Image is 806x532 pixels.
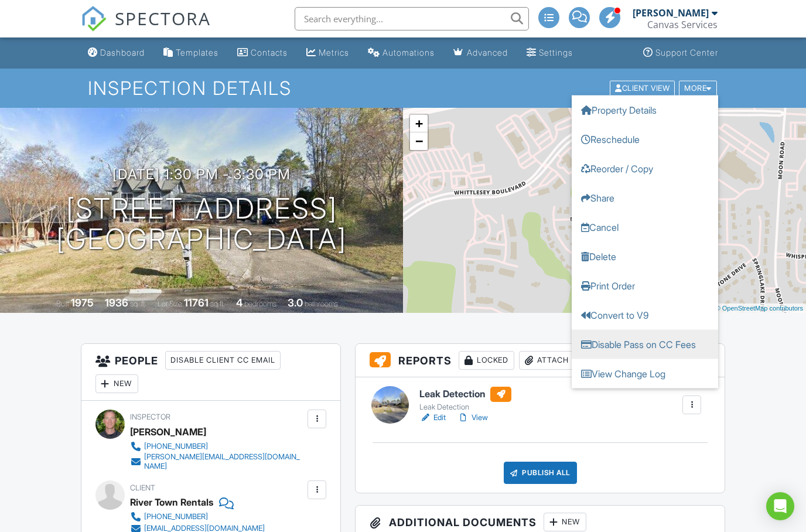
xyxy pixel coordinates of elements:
[88,78,718,98] h1: Inspection Details
[56,299,69,308] span: Built
[56,193,347,255] h1: [STREET_ADDRESS] [GEOGRAPHIC_DATA]
[572,124,718,154] a: Reschedule
[144,512,208,521] div: [PHONE_NUMBER]
[130,412,170,421] span: Inspector
[572,154,718,183] a: Reorder / Copy
[302,42,354,64] a: Metrics
[572,95,718,124] a: Property Details
[105,296,128,309] div: 1936
[766,492,794,520] div: Open Intercom Messenger
[81,344,341,401] h3: People
[572,212,718,241] a: Cancel
[83,42,149,64] a: Dashboard
[410,115,428,132] a: Zoom in
[539,47,573,57] div: Settings
[130,441,305,452] a: [PHONE_NUMBER]
[363,42,439,64] a: Automations (Advanced)
[319,47,349,57] div: Metrics
[716,305,803,312] a: © OpenStreetMap contributors
[295,7,529,30] input: Search everything...
[572,241,718,271] a: Delete
[419,412,446,424] a: Edit
[382,47,435,57] div: Automations
[158,299,182,308] span: Lot Size
[457,412,488,424] a: View
[638,42,723,64] a: Support Center
[419,387,511,412] a: Leak Detection Leak Detection
[419,387,511,402] h6: Leak Detection
[159,42,223,64] a: Templates
[251,47,288,57] div: Contacts
[610,80,675,96] div: Client View
[95,374,138,393] div: New
[504,462,577,484] div: Publish All
[305,299,338,308] span: bathrooms
[130,423,206,441] div: [PERSON_NAME]
[572,359,718,388] a: View Change Log
[572,271,718,300] a: Print Order
[130,483,155,492] span: Client
[288,296,303,309] div: 3.0
[519,351,575,370] div: Attach
[449,42,513,64] a: Advanced
[609,83,678,92] a: Client View
[81,6,107,32] img: The Best Home Inspection Software - Spectora
[467,47,508,57] div: Advanced
[356,344,725,377] h3: Reports
[165,351,281,370] div: Disable Client CC Email
[572,300,718,329] a: Convert to V9
[130,511,265,523] a: [PHONE_NUMBER]
[544,513,586,531] div: New
[130,299,146,308] span: sq. ft.
[130,452,305,471] a: [PERSON_NAME][EMAIL_ADDRESS][DOMAIN_NAME]
[144,452,305,471] div: [PERSON_NAME][EMAIL_ADDRESS][DOMAIN_NAME]
[112,166,291,182] h3: [DATE] 1:30 pm - 3:30 pm
[679,80,717,96] div: More
[115,6,211,30] span: SPECTORA
[647,19,718,30] div: Canvas Services
[459,351,514,370] div: Locked
[184,296,209,309] div: 11761
[522,42,578,64] a: Settings
[410,132,428,150] a: Zoom out
[236,296,243,309] div: 4
[210,299,225,308] span: sq.ft.
[658,303,806,313] div: |
[572,183,718,212] a: Share
[144,442,208,451] div: [PHONE_NUMBER]
[176,47,218,57] div: Templates
[100,47,145,57] div: Dashboard
[130,493,213,511] div: River Town Rentals
[633,7,709,19] div: [PERSON_NAME]
[419,403,511,412] div: Leak Detection
[81,16,211,40] a: SPECTORA
[71,296,94,309] div: 1975
[655,47,718,57] div: Support Center
[244,299,276,308] span: bedrooms
[233,42,292,64] a: Contacts
[572,329,718,359] a: Disable Pass on CC Fees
